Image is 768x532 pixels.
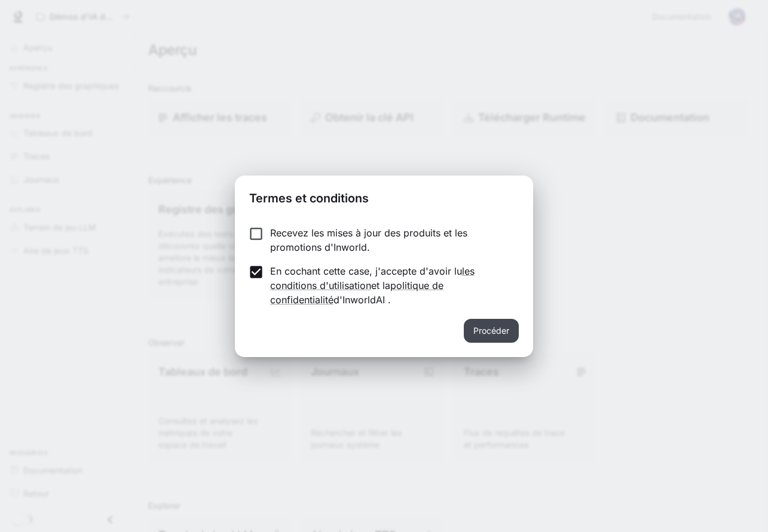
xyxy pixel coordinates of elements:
[270,265,475,291] a: les conditions d'utilisation
[270,227,467,253] font: Recevez les mises à jour des produits et les promotions d'Inworld.
[473,325,509,336] font: Procéder
[371,279,390,291] font: et la
[270,279,443,306] a: politique de confidentialité
[270,265,462,277] font: En cochant cette case, j'accepte d'avoir lu
[333,294,391,306] font: d'InworldAI .
[464,319,519,343] button: Procéder
[249,191,369,205] font: Termes et conditions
